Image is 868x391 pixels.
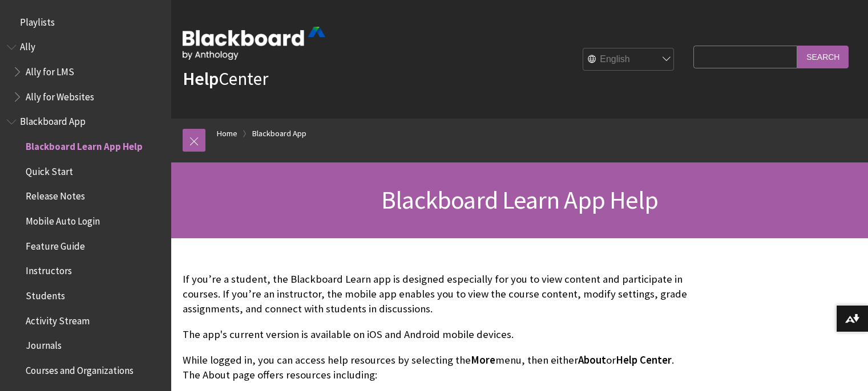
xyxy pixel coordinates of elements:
[26,87,94,103] span: Ally for Websites
[26,211,100,227] span: Mobile Auto Login
[26,137,143,152] span: Blackboard Learn App Help
[26,162,73,177] span: Quick Start
[183,67,219,90] strong: Help
[183,327,688,342] p: The app's current version is available on iOS and Android mobile devices.
[252,127,306,141] a: Blackboard App
[26,311,90,327] span: Activity Stream
[381,184,658,215] span: Blackboard Learn App Help
[26,286,65,302] span: Students
[26,361,134,376] span: Courses and Organizations
[471,353,495,366] span: More
[7,38,164,107] nav: Book outline for Anthology Ally Help
[26,187,85,202] span: Release Notes
[26,237,85,252] span: Feature Guide
[217,127,237,141] a: Home
[583,48,675,71] select: Site Language Selector
[183,27,325,60] img: Blackboard by Anthology
[578,353,606,366] span: About
[26,62,74,78] span: Ally for LMS
[20,112,86,128] span: Blackboard App
[7,13,164,32] nav: Book outline for Playlists
[183,272,688,317] p: If you’re a student, the Blackboard Learn app is designed especially for you to view content and ...
[616,353,672,366] span: Help Center
[797,46,849,68] input: Search
[20,38,35,53] span: Ally
[183,353,688,382] p: While logged in, you can access help resources by selecting the menu, then either or . The About ...
[183,67,268,90] a: HelpCenter
[26,262,72,277] span: Instructors
[26,336,62,352] span: Journals
[20,13,55,28] span: Playlists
